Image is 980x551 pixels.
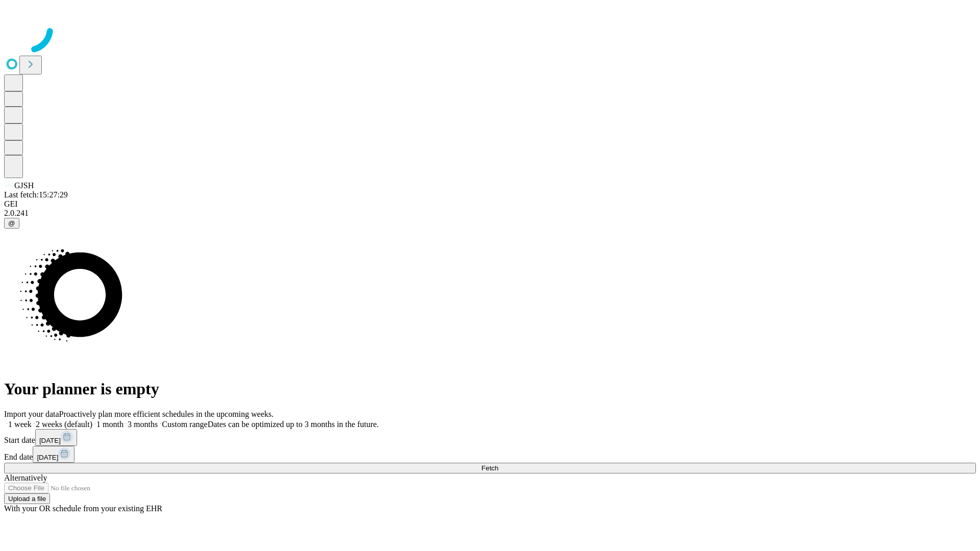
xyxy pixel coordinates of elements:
[4,473,47,482] span: Alternatively
[4,504,162,513] span: With your OR schedule from your existing EHR
[37,454,58,461] span: [DATE]
[4,199,976,209] div: GEI
[4,446,976,463] div: End date
[4,380,976,398] h1: Your planner is empty
[4,209,976,218] div: 2.0.241
[128,420,158,429] span: 3 months
[14,181,34,190] span: GJSH
[8,219,15,227] span: @
[33,446,75,463] button: [DATE]
[96,420,124,429] span: 1 month
[35,429,77,446] button: [DATE]
[4,493,50,504] button: Upload a file
[4,410,59,418] span: Import your data
[39,437,61,444] span: [DATE]
[8,420,32,429] span: 1 week
[36,420,92,429] span: 2 weeks (default)
[4,190,68,199] span: Last fetch: 15:27:29
[4,429,976,446] div: Start date
[208,420,379,429] span: Dates can be optimized up to 3 months in the future.
[481,464,498,472] span: Fetch
[4,463,976,473] button: Fetch
[4,218,19,229] button: @
[59,410,274,418] span: Proactively plan more efficient schedules in the upcoming weeks.
[162,420,207,429] span: Custom range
